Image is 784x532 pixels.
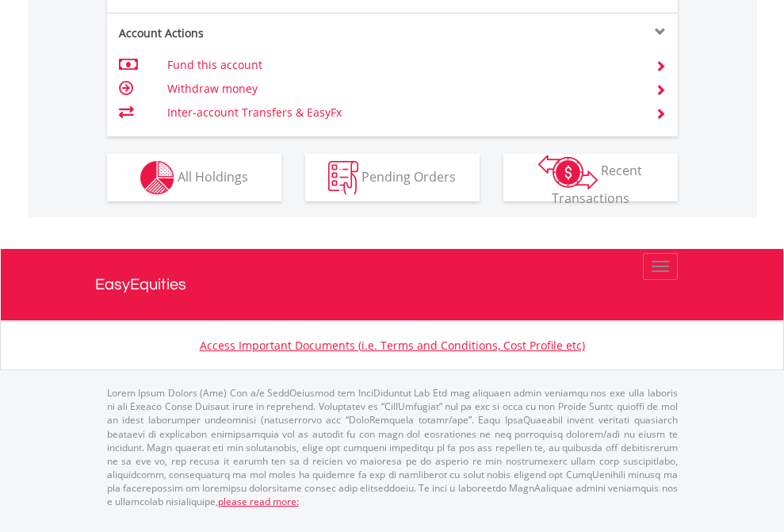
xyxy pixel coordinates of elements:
[167,101,636,124] td: Inter-account Transfers & EasyFx
[107,25,392,41] div: Account Actions
[305,154,480,201] button: Pending Orders
[107,154,281,201] button: All Holdings
[538,155,598,189] img: transactions-zar-wht.png
[167,77,636,101] td: Withdraw money
[140,161,174,195] img: holdings-wht.png
[107,386,678,508] p: Lorem Ipsum Dolors (Ame) Con a/e SeddOeiusmod tem InciDiduntut Lab Etd mag aliquaen admin veniamq...
[218,495,299,508] a: please read more:
[503,154,678,201] button: Recent Transactions
[361,167,456,185] span: Pending Orders
[328,161,358,195] img: pending_instructions-wht.png
[95,249,690,320] a: EasyEquities
[200,338,585,353] a: Access Important Documents (i.e. Terms and Conditions, Cost Profile etc)
[178,167,248,185] span: All Holdings
[167,53,636,77] td: Fund this account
